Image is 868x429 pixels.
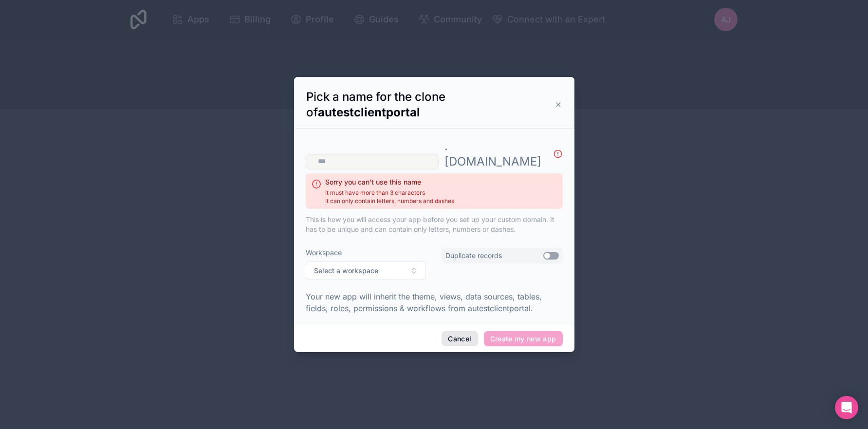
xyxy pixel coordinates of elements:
[306,261,426,280] button: Select Button
[445,251,502,261] label: Duplicate records
[306,248,426,258] span: Workspace
[442,331,478,347] button: Cancel
[325,189,454,197] span: It must have more than 3 characters
[306,291,563,314] p: Your new app will inherit the theme, views, data sources, tables, fields, roles, permissions & wo...
[306,90,445,119] span: Pick a name for the clone of
[325,197,454,205] span: It can only contain letters, numbers and dashes
[444,138,541,169] p: . [DOMAIN_NAME]
[314,266,378,276] span: Select a workspace
[325,177,454,187] h2: Sorry you can't use this name
[306,215,563,234] p: This is how you will access your app before you set up your custom domain. It has to be unique an...
[835,396,858,419] div: Open Intercom Messenger
[318,105,420,119] strong: autestclientportal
